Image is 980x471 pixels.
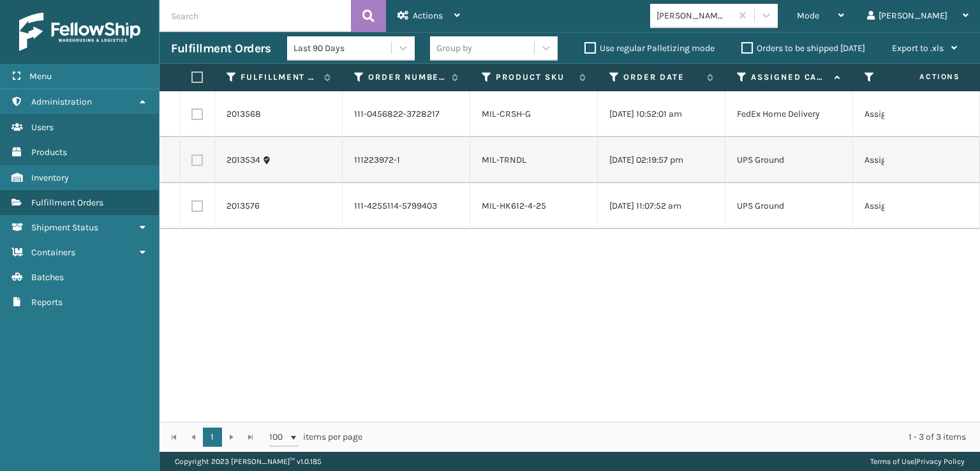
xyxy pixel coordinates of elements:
span: Administration [31,96,92,107]
div: [PERSON_NAME] Brands [657,9,732,22]
span: Users [31,122,54,133]
a: 1 [203,428,222,447]
td: [DATE] 11:07:52 am [598,183,725,229]
span: Actions [879,66,968,87]
label: Product SKU [496,71,573,83]
td: UPS Ground [725,137,853,183]
td: FedEx Home Delivery [725,91,853,137]
span: Containers [31,247,75,258]
div: 1 - 3 of 3 items [380,431,966,444]
span: Inventory [31,172,69,183]
span: Products [31,147,67,158]
a: MIL-TRNDL [482,154,526,165]
label: Fulfillment Order Id [241,71,318,83]
span: Menu [29,71,52,82]
label: Orders to be shipped [DATE] [741,43,865,54]
a: 2013534 [226,154,260,167]
img: logo [19,13,140,51]
span: Actions [413,10,443,21]
td: 111-4255114-5799403 [343,183,470,229]
label: Order Date [623,71,701,83]
td: 111-0456822-3728217 [343,91,470,137]
label: Order Number [368,71,445,83]
p: Copyright 2023 [PERSON_NAME]™ v 1.0.185 [175,452,322,471]
a: 2013576 [226,200,260,213]
span: Fulfillment Orders [31,197,103,208]
a: 2013568 [226,108,261,121]
span: items per page [269,428,362,447]
label: Use regular Palletizing mode [584,43,715,54]
a: MIL-HK612-4-25 [482,200,546,211]
span: Mode [797,10,819,21]
span: 100 [269,431,288,444]
td: UPS Ground [725,183,853,229]
span: Export to .xls [892,43,944,54]
span: Shipment Status [31,222,98,233]
a: MIL-CRSH-G [482,108,531,119]
h3: Fulfillment Orders [171,41,271,56]
div: Last 90 Days [293,41,392,55]
a: Privacy Policy [916,457,965,466]
span: Batches [31,272,64,283]
a: Terms of Use [870,457,914,466]
td: [DATE] 10:52:01 am [598,91,725,137]
div: | [870,452,965,471]
td: 111223972-1 [343,137,470,183]
span: Reports [31,297,63,308]
label: Assigned Carrier Service [751,71,828,83]
td: [DATE] 02:19:57 pm [598,137,725,183]
div: Group by [436,41,472,55]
